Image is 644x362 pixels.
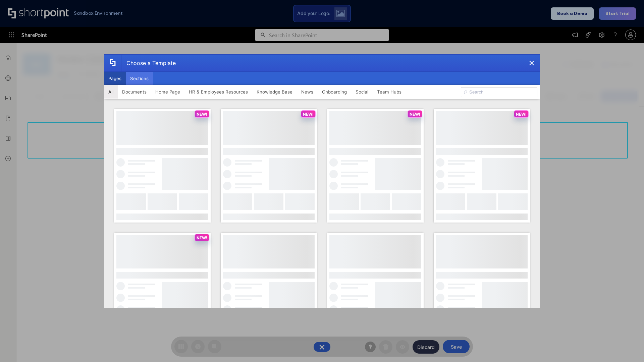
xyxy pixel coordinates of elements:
[151,85,184,99] button: Home Page
[303,112,314,117] p: NEW!
[184,85,252,99] button: HR & Employees Resources
[318,85,351,99] button: Onboarding
[104,72,126,85] button: Pages
[126,72,153,85] button: Sections
[118,85,151,99] button: Documents
[104,85,118,99] button: All
[410,112,420,117] p: NEW!
[461,87,537,97] input: Search
[197,112,207,117] p: NEW!
[121,55,176,71] div: Choose a Template
[252,85,297,99] button: Knowledge Base
[104,54,540,308] div: template selector
[610,330,644,362] iframe: Chat Widget
[197,235,207,240] p: NEW!
[351,85,373,99] button: Social
[297,85,318,99] button: News
[516,112,527,117] p: NEW!
[373,85,406,99] button: Team Hubs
